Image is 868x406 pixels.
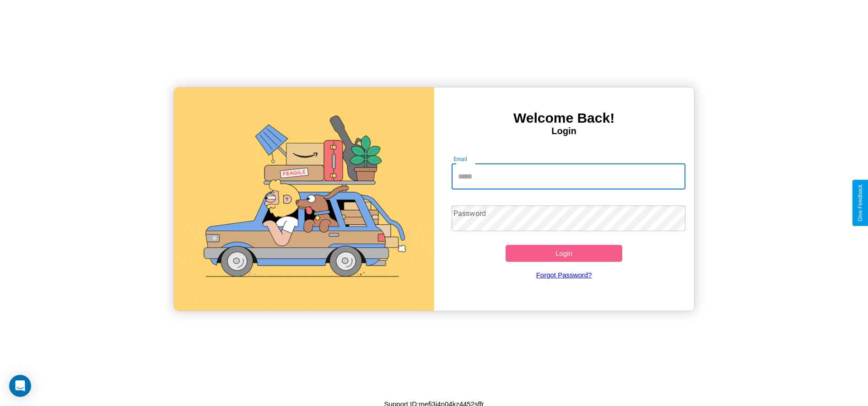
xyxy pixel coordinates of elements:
[174,87,434,311] img: gif
[434,126,694,136] h4: Login
[447,262,681,288] a: Forgot Password?
[857,184,863,222] div: Give Feedback
[453,155,468,163] label: Email
[434,110,694,126] h3: Welcome Back!
[9,375,31,397] div: Open Intercom Messenger
[506,245,623,262] button: Login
